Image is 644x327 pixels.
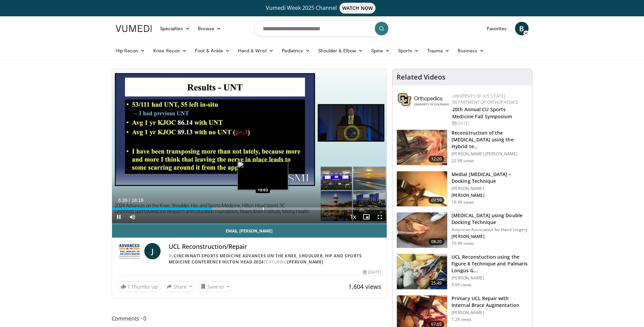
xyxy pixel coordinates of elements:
[423,44,454,57] a: Trauma
[428,197,445,204] span: 09:59
[428,156,445,162] span: 12:20
[452,200,474,205] p: 16.4K views
[117,243,142,259] img: Cincinnati Sports Medicine Advances on the Knee, Shoulder, Hip and Sports Medicine Conference Hil...
[397,212,447,248] img: Surgical_Reconstruction_Ulnar_Collateral_Ligament___100005038_3.jpg.150x105_q85_crop-smart_upscal...
[191,44,234,57] a: Foot & Ankle
[112,69,387,224] video-js: Video Player
[367,44,394,57] a: Spine
[112,207,387,210] div: Progress Bar
[397,171,447,207] img: 325571_0000_1.png.150x105_q85_crop-smart_upscale.jpg
[112,314,387,323] span: Comments 0
[116,25,152,32] img: VuMedi Logo
[156,22,194,35] a: Specialties
[452,317,472,322] p: 7.2K views
[394,44,423,57] a: Sports
[452,93,518,105] a: University of [US_STATE] Department of Orthopaedics
[112,44,149,57] a: Hip Recon
[452,275,528,281] p: [PERSON_NAME]
[397,130,447,165] img: benn_3.png.150x105_q85_crop-smart_upscale.jpg
[452,212,528,226] h3: [MEDICAL_DATA] using Double Docking Technique
[397,73,445,81] h4: Related Videos
[149,44,191,57] a: Knee Recon
[398,93,449,106] img: 355603a8-37da-49b6-856f-e00d7e9307d3.png.150x105_q85_autocrop_double_scale_upscale_version-0.2.png
[127,283,130,290] span: 7
[452,186,528,191] p: [PERSON_NAME]
[169,253,382,265] div: By FEATURING
[452,130,528,150] h3: Reconstruction of the [MEDICAL_DATA] using the Hybrid te…
[373,210,387,224] button: Fullscreen
[452,158,474,163] p: 22.0K views
[287,259,323,265] a: [PERSON_NAME]
[452,120,527,126] div: [DATE]
[363,269,381,275] div: [DATE]
[397,254,528,290] a: 25:49 UCL Reconstuction using the Figure 8 Technique and Palmaris Longus G… [PERSON_NAME] 9.9K views
[112,210,126,224] button: Pause
[339,3,375,14] span: WATCH NOW
[397,130,528,166] a: 12:20 Reconstruction of the [MEDICAL_DATA] using the Hybrid te… [PERSON_NAME] [PERSON_NAME] 22.0K...
[454,44,488,57] a: Business
[428,238,445,245] span: 08:20
[397,171,528,207] a: 09:59 Medial [MEDICAL_DATA] – Docking Technique [PERSON_NAME] [PERSON_NAME] 16.4K views
[452,106,512,120] a: 20th Annual CU Sports Medicine Fall Symposium
[118,197,127,203] span: 6:39
[452,234,528,239] p: [PERSON_NAME]
[129,197,130,203] span: /
[169,243,382,251] h4: UCL Reconstruction/Repair
[126,210,139,224] button: Mute
[515,22,529,35] a: B
[452,295,528,309] h3: Primary UCL Repair with Internal Brace Augmentation
[452,171,528,185] h3: Medial [MEDICAL_DATA] – Docking Technique
[169,253,362,265] a: Cincinnati Sports Medicine Advances on the Knee, Shoulder, Hip and Sports Medicine Conference Hil...
[483,22,511,35] a: Favorites
[198,281,232,292] button: Save to
[346,210,360,224] button: Playback Rate
[112,224,387,238] a: Email [PERSON_NAME]
[452,254,528,274] h3: UCL Reconstuction using the Figure 8 Technique and Palmaris Longus G…
[452,310,528,315] p: [PERSON_NAME]
[397,254,447,289] img: Dugas_UCL_3.png.150x105_q85_crop-smart_upscale.jpg
[117,281,161,292] a: 7 Thumbs Up
[278,44,314,57] a: Pediatrics
[360,210,373,224] button: Enable picture-in-picture mode
[452,193,528,198] p: [PERSON_NAME]
[164,281,195,292] button: Share
[452,282,472,288] p: 9.9K views
[144,243,161,259] a: J
[117,3,528,14] a: Vumedi Week 2025 ChannelWATCH NOW
[397,212,528,248] a: 08:20 [MEDICAL_DATA] using Double Docking Technique American Association for Hand Surgery [PERSON...
[452,241,474,246] p: 10.9K views
[237,161,288,190] img: image.jpeg
[131,197,143,203] span: 18:18
[234,44,278,57] a: Hand & Wrist
[254,20,390,37] input: Search topics, interventions
[452,151,528,157] p: [PERSON_NAME] [PERSON_NAME]
[452,227,528,233] p: American Association for Hand Surgery
[314,44,367,57] a: Shoulder & Elbow
[348,282,381,291] span: 1,604 views
[194,22,225,35] a: Browse
[428,280,445,287] span: 25:49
